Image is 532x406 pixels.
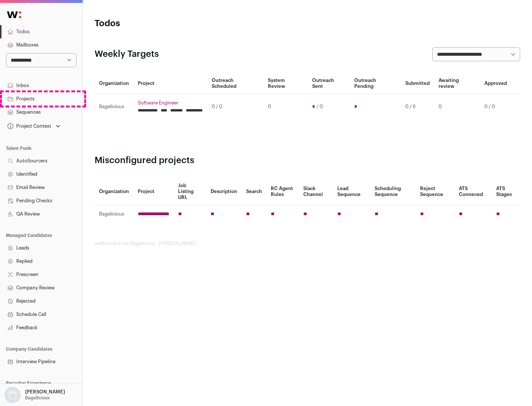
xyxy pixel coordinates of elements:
td: Bagelicious [95,205,133,223]
h1: Todos [95,18,236,30]
th: Outreach Scheduled [207,73,263,94]
th: Reject Sequence [416,178,455,205]
th: ATS Conneced [454,178,491,205]
td: 0 / 6 [401,94,434,120]
th: ATS Stages [492,178,520,205]
td: Bagelicious [95,94,133,120]
th: Submitted [401,73,434,94]
th: Description [206,178,242,205]
td: 0 / 0 [207,94,263,120]
th: Lead Sequence [333,178,370,205]
th: Organization [95,73,133,94]
th: Job Listing URL [174,178,206,205]
th: Project [133,178,174,205]
th: Scheduling Sequence [370,178,416,205]
th: Approved [480,73,511,94]
th: Organization [95,178,133,205]
th: Outreach Pending [350,73,400,94]
th: Project [133,73,207,94]
td: 0 [434,94,480,120]
h2: Misconfigured projects [95,155,520,166]
td: 0 [263,94,307,120]
th: Awaiting review [434,73,480,94]
th: System Review [263,73,307,94]
a: Software Engineer [138,100,203,106]
th: Outreach Sent [308,73,350,94]
td: 0 / 0 [480,94,511,120]
img: Wellfound [3,7,25,22]
h2: Weekly Targets [95,48,159,60]
img: nopic.png [4,387,21,403]
footer: wellfound:ai for Bagelicious - [PERSON_NAME] [95,241,520,247]
th: Slack Channel [299,178,333,205]
th: RC Agent Rules [266,178,299,205]
div: Project Context [6,123,51,129]
p: Bagelicious [25,395,50,401]
button: Open dropdown [3,387,66,403]
span: / 0 [317,104,323,110]
th: Search [242,178,266,205]
p: [PERSON_NAME] [25,389,65,395]
button: Open dropdown [6,121,62,131]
